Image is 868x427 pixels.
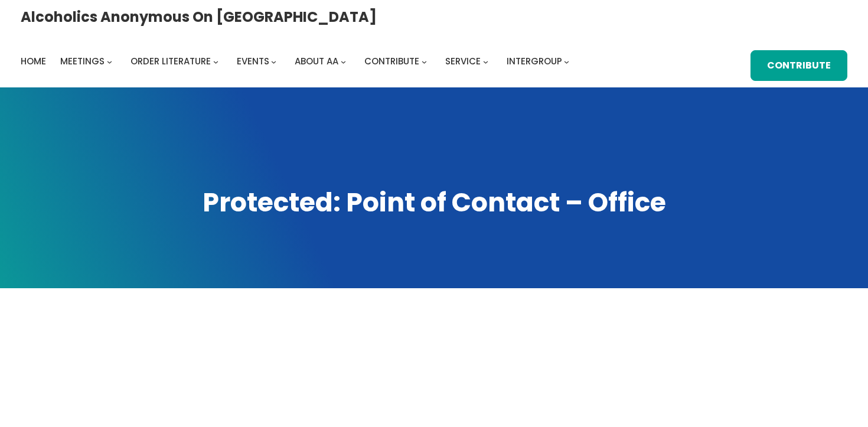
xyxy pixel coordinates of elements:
span: About AA [295,55,338,67]
span: Events [237,55,269,67]
nav: Intergroup [21,53,573,70]
a: Intergroup [507,53,562,70]
span: Service [445,55,481,67]
span: Home [21,55,46,67]
button: Service submenu [483,58,488,64]
a: Alcoholics Anonymous on [GEOGRAPHIC_DATA] [21,4,377,30]
span: Meetings [60,55,105,67]
button: Contribute submenu [422,58,427,64]
a: Events [237,53,269,70]
a: Contribute [750,50,847,81]
button: Events submenu [271,58,276,64]
button: About AA submenu [341,58,346,64]
button: Order Literature submenu [213,58,218,64]
h1: Protected: Point of Contact – Office [21,185,847,220]
button: Meetings submenu [107,58,112,64]
a: Home [21,53,46,70]
span: Intergroup [507,55,562,67]
span: Contribute [364,55,419,67]
a: Contribute [364,53,419,70]
a: Meetings [60,53,105,70]
a: About AA [295,53,338,70]
span: Order Literature [130,55,211,67]
a: Service [445,53,481,70]
button: Intergroup submenu [564,58,569,64]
